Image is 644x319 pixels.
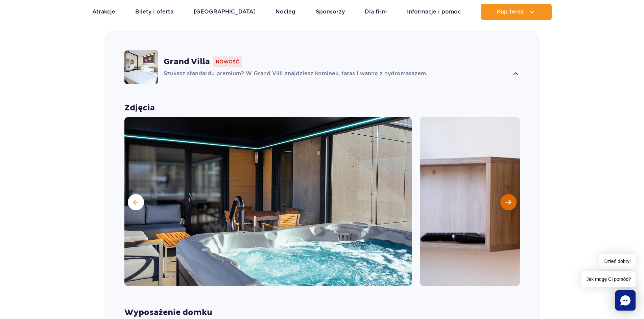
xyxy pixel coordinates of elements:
[135,4,173,20] a: Bilety i oferta
[124,103,520,113] strong: Zdjęcia
[276,4,295,20] a: Nocleg
[124,308,520,318] strong: Wyposażenie domku
[497,9,524,15] span: Kup teraz
[481,4,552,20] button: Kup teraz
[194,4,256,20] a: [GEOGRAPHIC_DATA]
[92,4,115,20] a: Atrakcje
[213,56,242,67] span: Nowość
[164,57,210,67] strong: Grand Villa
[164,70,509,78] p: Szukasz standardu premium? W Grand Villi znajdziesz kominek, taras i wannę z hydromasażem.
[365,4,387,20] a: Dla firm
[407,4,461,20] a: Informacje i pomoc
[500,194,517,210] button: Następny slajd
[615,290,636,311] div: Chat
[581,271,636,287] span: Jak mogę Ci pomóc?
[316,4,345,20] a: Sponsorzy
[599,254,636,269] span: Dzień dobry!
